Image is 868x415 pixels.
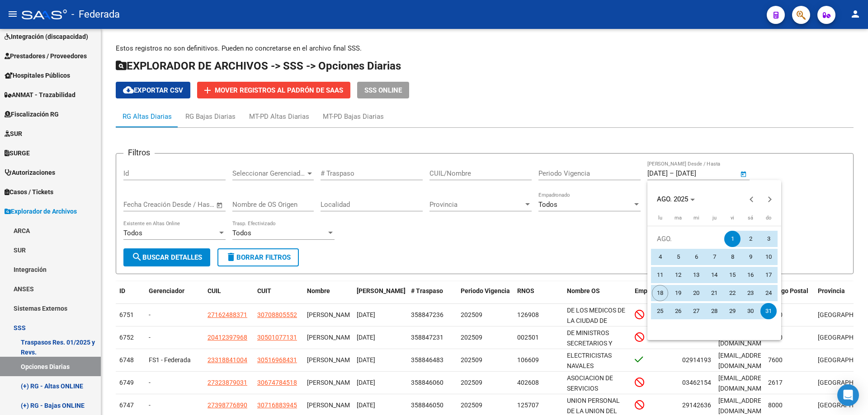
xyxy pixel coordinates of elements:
[651,266,669,284] button: 11 de agosto de 2025
[651,284,669,302] button: 18 de agosto de 2025
[652,267,668,283] span: 11
[759,284,778,302] button: 24 de agosto de 2025
[706,303,722,319] span: 28
[760,249,777,265] span: 10
[837,384,859,406] div: Open Intercom Messenger
[743,190,761,208] button: Previous month
[731,215,734,221] span: vi
[658,215,662,221] span: lu
[687,284,705,302] button: 20 de agosto de 2025
[652,249,668,265] span: 4
[724,285,741,301] span: 22
[687,266,705,284] button: 13 de agosto de 2025
[742,285,759,301] span: 23
[688,249,704,265] span: 6
[742,231,759,247] span: 2
[742,267,759,283] span: 16
[742,249,759,265] span: 9
[706,267,722,283] span: 14
[741,266,759,284] button: 16 de agosto de 2025
[723,230,741,248] button: 1 de agosto de 2025
[759,266,778,284] button: 17 de agosto de 2025
[759,302,778,320] button: 31 de agosto de 2025
[706,249,722,265] span: 7
[688,267,704,283] span: 13
[670,303,686,319] span: 26
[741,284,759,302] button: 23 de agosto de 2025
[760,267,777,283] span: 17
[652,285,668,301] span: 18
[688,285,704,301] span: 20
[741,302,759,320] button: 30 de agosto de 2025
[705,266,723,284] button: 14 de agosto de 2025
[688,303,704,319] span: 27
[723,284,741,302] button: 22 de agosto de 2025
[741,230,759,248] button: 2 de agosto de 2025
[675,215,682,221] span: ma
[670,285,686,301] span: 19
[741,248,759,266] button: 9 de agosto de 2025
[706,285,722,301] span: 21
[669,266,687,284] button: 12 de agosto de 2025
[687,248,705,266] button: 6 de agosto de 2025
[705,302,723,320] button: 28 de agosto de 2025
[652,303,668,319] span: 25
[670,249,686,265] span: 5
[760,303,777,319] span: 31
[651,302,669,320] button: 25 de agosto de 2025
[705,284,723,302] button: 21 de agosto de 2025
[724,267,741,283] span: 15
[748,215,753,221] span: sá
[693,215,699,221] span: mi
[687,302,705,320] button: 27 de agosto de 2025
[657,195,688,203] span: AGO. 2025
[705,248,723,266] button: 7 de agosto de 2025
[759,230,778,248] button: 3 de agosto de 2025
[670,267,686,283] span: 12
[742,303,759,319] span: 30
[712,215,717,221] span: ju
[669,248,687,266] button: 5 de agosto de 2025
[653,191,698,207] button: Choose month and year
[760,231,777,247] span: 3
[724,303,741,319] span: 29
[724,231,741,247] span: 1
[651,230,723,248] td: AGO.
[723,248,741,266] button: 8 de agosto de 2025
[760,285,777,301] span: 24
[669,302,687,320] button: 26 de agosto de 2025
[766,215,771,221] span: do
[724,249,741,265] span: 8
[723,302,741,320] button: 29 de agosto de 2025
[761,190,779,208] button: Next month
[669,284,687,302] button: 19 de agosto de 2025
[759,248,778,266] button: 10 de agosto de 2025
[651,248,669,266] button: 4 de agosto de 2025
[723,266,741,284] button: 15 de agosto de 2025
